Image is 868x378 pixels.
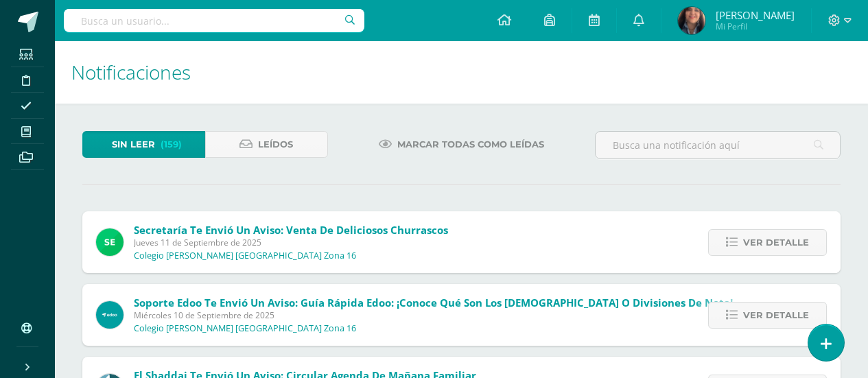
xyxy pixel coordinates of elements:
[134,237,448,248] span: Jueves 11 de Septiembre de 2025
[96,301,124,329] img: 544892825c0ef607e0100ea1c1606ec1.png
[362,131,561,158] a: Marcar todas como leídas
[112,132,155,157] span: Sin leer
[205,131,328,158] a: Leídos
[743,303,809,328] span: Ver detalle
[397,132,544,157] span: Marcar todas como leídas
[71,59,191,85] span: Notificaciones
[134,309,733,321] span: Miércoles 10 de Septiembre de 2025
[743,230,809,255] span: Ver detalle
[161,132,182,157] span: (159)
[134,223,448,237] span: Secretaría te envió un aviso: Venta de deliciosos churrascos
[716,8,795,22] span: [PERSON_NAME]
[596,132,840,158] input: Busca una notificación aquí
[96,228,124,256] img: 458d5f1a9dcc7b61d11f682b7cb5dbf4.png
[716,21,795,32] span: Mi Perfil
[64,9,364,32] input: Busca un usuario...
[678,7,705,34] img: 4a670a1482afde15e9519be56e5ae8a2.png
[134,250,356,261] p: Colegio [PERSON_NAME] [GEOGRAPHIC_DATA] Zona 16
[258,132,293,157] span: Leídos
[134,323,356,334] p: Colegio [PERSON_NAME] [GEOGRAPHIC_DATA] Zona 16
[82,131,205,158] a: Sin leer(159)
[134,296,733,309] span: Soporte Edoo te envió un aviso: Guía Rápida Edoo: ¡Conoce qué son los [DEMOGRAPHIC_DATA] o Divisi...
